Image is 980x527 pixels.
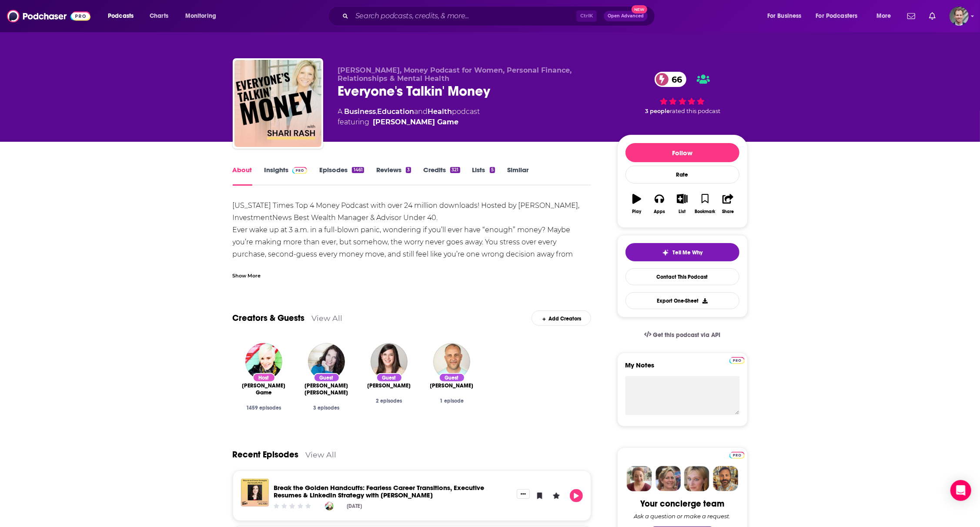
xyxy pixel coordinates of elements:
[570,489,583,502] button: Play
[430,382,474,389] a: Dan Conway
[108,10,134,22] span: Podcasts
[767,10,802,22] span: For Business
[234,60,321,147] img: Everyone's Talkin' Money
[373,117,459,127] a: Shannah Compton Game
[662,249,669,256] img: tell me why sparkle
[684,466,709,491] img: Jules Profile
[646,108,670,114] span: 3 people
[950,7,969,26] img: User Profile
[722,209,734,214] div: Share
[433,343,470,380] img: Dan Conway
[240,382,288,396] span: [PERSON_NAME] Game
[306,450,337,459] a: View All
[729,357,745,364] img: Podchaser Pro
[352,9,576,23] input: Search podcasts, credits, & more...
[406,167,411,173] div: 3
[378,107,415,116] a: Education
[637,324,728,346] a: Get this podcast via API
[240,382,288,396] a: Shannah Compton Game
[654,209,665,214] div: Apps
[439,373,465,382] div: Guest
[428,398,476,404] div: 1 episode
[604,11,648,21] button: Open AdvancedNew
[319,166,364,186] a: Episodes1461
[653,331,720,339] span: Get this podcast via API
[716,188,739,220] button: Share
[679,209,686,214] div: List
[472,166,495,186] a: Lists5
[550,489,563,502] button: Leave a Rating
[950,480,971,501] div: Open Intercom Messenger
[240,405,288,411] div: 1459 episodes
[302,382,351,396] a: Erin Skye Kelly
[625,361,739,376] label: My Notes
[655,72,687,87] a: 66
[632,5,647,13] span: New
[336,6,663,26] div: Search podcasts, credits, & more...
[627,466,652,491] img: Sydney Profile
[233,449,299,460] a: Recent Episodes
[507,166,528,186] a: Similar
[292,167,308,174] img: Podchaser Pro
[368,382,411,389] span: [PERSON_NAME]
[713,466,738,491] img: Jon Profile
[694,188,716,220] button: Bookmark
[490,167,495,173] div: 5
[338,107,480,127] div: A podcast
[308,343,345,380] a: Erin Skye Kelly
[625,292,739,309] button: Export One-Sheet
[430,382,474,389] span: [PERSON_NAME]
[352,167,364,173] div: 1461
[810,9,870,23] button: open menu
[302,382,351,396] span: [PERSON_NAME] [PERSON_NAME]
[532,310,591,326] div: Add Creators
[233,313,305,324] a: Creators & Guests
[450,167,460,173] div: 321
[376,166,411,186] a: Reviews3
[761,9,813,23] button: open menu
[345,107,376,116] a: Business
[338,117,480,127] span: featuring
[245,343,282,380] img: Shannah Compton Game
[625,166,739,183] div: Rate
[253,373,275,382] div: Host
[608,14,644,18] span: Open Advanced
[876,10,891,22] span: More
[663,72,687,87] span: 66
[926,9,939,23] a: Show notifications dropdown
[870,9,902,23] button: open menu
[625,243,739,261] button: tell me why sparkleTell Me Why
[617,66,748,120] div: 66 3 peoplerated this podcast
[729,450,745,459] a: Pro website
[533,489,546,502] button: Bookmark Episode
[371,343,408,380] a: Nicole Beck
[729,356,745,364] a: Pro website
[729,452,745,459] img: Podchaser Pro
[625,268,739,285] a: Contact This Podcast
[338,66,572,83] span: [PERSON_NAME], Money Podcast for Women, Personal Finance, Relationships & Mental Health
[625,188,648,220] button: Play
[648,188,671,220] button: Apps
[634,513,731,520] div: Ask a question or make a request.
[415,107,428,116] span: and
[233,200,592,382] div: [US_STATE] Times Top 4 Money Podcast with over 24 million downloads! Hosted by [PERSON_NAME], Inv...
[640,498,724,509] div: Your concierge team
[423,166,460,186] a: Credits321
[656,466,681,491] img: Barbara Profile
[632,209,641,214] div: Play
[428,107,452,116] a: Health
[347,503,362,509] div: [DATE]
[312,314,343,323] a: View All
[302,405,351,411] div: 3 episodes
[368,382,411,389] a: Nicole Beck
[272,503,312,510] div: Community Rating: 0 out of 5
[7,8,90,24] img: Podchaser - Follow, Share and Rate Podcasts
[241,479,269,507] img: Break the Golden Handcuffs: Fearless Career Transitions, Executive Resumes & LinkedIn Strategy wi...
[325,502,334,510] img: Shannah Compton Game
[950,7,969,26] span: Logged in as kwerderman
[672,249,702,256] span: Tell Me Why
